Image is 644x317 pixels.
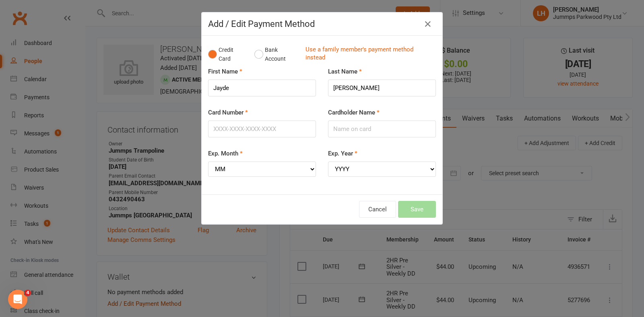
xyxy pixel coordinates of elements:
[359,201,396,218] button: Cancel
[328,149,357,158] label: Exp. Year
[328,121,436,137] input: Name on card
[208,108,248,117] label: Card Number
[208,67,242,76] label: First Name
[25,290,31,296] span: 4
[328,108,380,117] label: Cardholder Name
[328,67,362,76] label: Last Name
[208,121,316,137] input: XXXX-XXXX-XXXX-XXXX
[208,149,243,158] label: Exp. Month
[208,42,246,67] button: Credit Card
[208,19,436,29] h4: Add / Edit Payment Method
[421,18,434,31] button: Close
[305,45,432,63] a: Use a family member's payment method instead
[8,290,27,309] iframe: Intercom live chat
[254,42,299,67] button: Bank Account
